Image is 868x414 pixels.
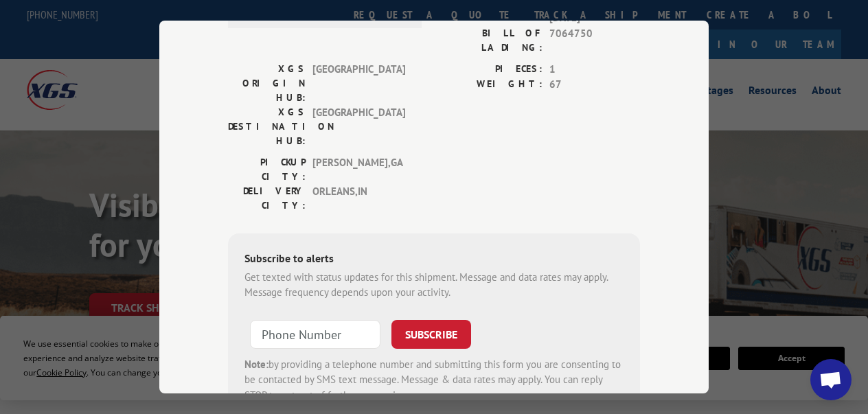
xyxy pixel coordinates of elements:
[244,270,624,301] div: Get texted with status updates for this shipment. Message and data rates may apply. Message frequ...
[244,358,269,371] strong: Note:
[244,357,624,404] div: by providing a telephone number and submitting this form you are consenting to be contacted by SM...
[312,62,405,105] span: [GEOGRAPHIC_DATA]
[549,77,640,93] span: 67
[228,105,306,148] label: XGS DESTINATION HUB:
[391,320,471,349] button: SUBSCRIBE
[549,62,640,78] span: 1
[810,359,852,400] div: Open chat
[244,250,624,270] div: Subscribe to alerts
[312,105,405,148] span: [GEOGRAPHIC_DATA]
[434,26,542,55] label: BILL OF LADING:
[549,26,640,55] span: 7064750
[228,62,306,105] label: XGS ORIGIN HUB:
[250,320,380,349] input: Phone Number
[312,184,405,213] span: ORLEANS , IN
[434,77,542,93] label: WEIGHT:
[228,184,306,213] label: DELIVERY CITY:
[434,62,542,78] label: PIECES:
[312,155,405,184] span: [PERSON_NAME] , GA
[228,155,306,184] label: PICKUP CITY:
